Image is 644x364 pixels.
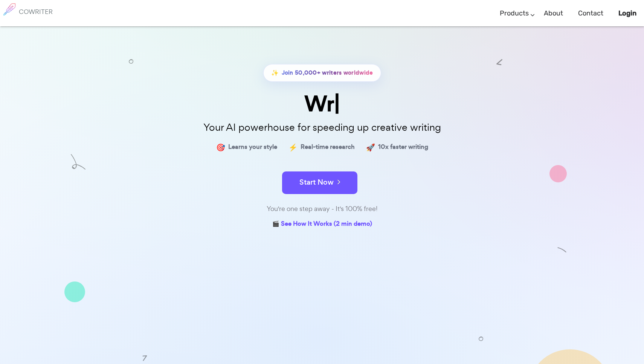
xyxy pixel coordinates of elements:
span: 🚀 [366,142,375,153]
h6: COWRITER [19,8,53,15]
a: Products [500,2,529,24]
div: Wr [134,93,510,115]
img: shape [557,245,567,255]
a: About [544,2,563,24]
a: Login [618,2,636,24]
span: 10x faster writing [378,142,428,153]
span: Real-time research [301,142,355,153]
span: ✨ [271,67,279,78]
img: shape [142,355,148,361]
span: Join 50,000+ writers worldwide [282,67,373,78]
b: Login [618,9,636,17]
span: Learns your style [228,142,277,153]
span: ⚡ [288,142,298,153]
a: Contact [578,2,603,24]
img: shape [71,154,85,170]
img: shape [64,281,85,302]
a: 🎬 See How It Works (2 min demo) [272,219,372,230]
button: Start Now [282,171,357,194]
img: shape [129,59,133,64]
span: 🎯 [216,142,225,153]
img: shape [479,336,483,341]
img: shape [549,165,567,182]
div: You're one step away - It's 100% free! [134,203,510,214]
p: Your AI powerhouse for speeding up creative writing [134,119,510,136]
